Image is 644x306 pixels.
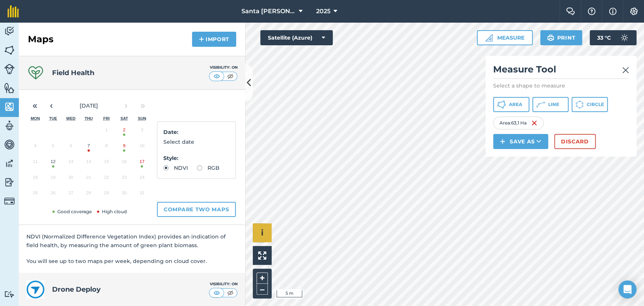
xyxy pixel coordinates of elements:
[226,289,235,297] img: svg+xml;base64,PHN2ZyB4bWxucz0iaHR0cDovL3d3dy53My5vcmcvMjAwMC9zdmciIHdpZHRoPSI1MCIgaGVpZ2h0PSI0MC...
[477,30,533,45] button: Measure
[540,30,583,45] button: Print
[60,97,118,114] button: [DATE]
[51,209,92,214] span: Good coverage
[532,97,569,112] button: Line
[493,63,629,79] h2: Measure Tool
[493,97,529,112] button: Area
[80,155,97,171] button: August 14, 2025
[26,257,238,265] p: You will see up to two maps per week, depending on cloud cover.
[44,140,62,155] button: August 5, 2025
[4,291,15,298] img: svg+xml;base64,PD94bWwgdmVyc2lvbj0iMS4wIiBlbmNvZGluZz0idXRmLTgiPz4KPCEtLSBHZW5lcmF0b3I6IEFkb2JlIE...
[4,139,15,150] img: svg+xml;base64,PD94bWwgdmVyc2lvbj0iMS4wIiBlbmNvZGluZz0idXRmLTgiPz4KPCEtLSBHZW5lcmF0b3I6IEFkb2JlIE...
[4,177,15,188] img: svg+xml;base64,PD94bWwgdmVyc2lvbj0iMS4wIiBlbmNvZGluZz0idXRmLTgiPz4KPCEtLSBHZW5lcmF0b3I6IEFkb2JlIE...
[163,138,229,146] p: Select date
[62,155,80,171] button: August 13, 2025
[4,26,15,37] img: svg+xml;base64,PD94bWwgdmVyc2lvbj0iMS4wIiBlbmNvZGluZz0idXRmLTgiPz4KPCEtLSBHZW5lcmF0b3I6IEFkb2JlIE...
[103,116,110,121] abbr: Friday
[212,72,221,80] img: svg+xml;base64,PHN2ZyB4bWxucz0iaHR0cDovL3d3dy53My5vcmcvMjAwMC9zdmciIHdpZHRoPSI1MCIgaGVpZ2h0PSI0MC...
[587,101,604,108] span: Circle
[500,137,505,146] img: svg+xml;base64,PHN2ZyB4bWxucz0iaHR0cDovL3d3dy53My5vcmcvMjAwMC9zdmciIHdpZHRoPSIxNCIgaGVpZ2h0PSIyNC...
[62,171,80,187] button: August 20, 2025
[597,30,611,45] span: 33 ° C
[209,281,238,287] div: Visibility: On
[4,158,15,169] img: svg+xml;base64,PD94bWwgdmVyc2lvbj0iMS4wIiBlbmNvZGluZz0idXRmLTgiPz4KPCEtLSBHZW5lcmF0b3I6IEFkb2JlIE...
[4,82,15,94] img: svg+xml;base64,PHN2ZyB4bWxucz0iaHR0cDovL3d3dy53My5vcmcvMjAwMC9zdmciIHdpZHRoPSI1NiIgaGVpZ2h0PSI2MC...
[52,284,209,295] h4: Drone Deploy
[493,117,544,129] div: Area : 63,1 Ha
[133,171,151,187] button: August 24, 2025
[115,187,133,203] button: August 30, 2025
[197,165,220,171] label: RGB
[26,155,44,171] button: August 11, 2025
[115,171,133,187] button: August 23, 2025
[133,140,151,155] button: August 10, 2025
[26,187,44,203] button: August 25, 2025
[261,228,263,237] span: i
[316,7,330,16] span: 2025
[226,72,235,80] img: svg+xml;base64,PHN2ZyB4bWxucz0iaHR0cDovL3d3dy53My5vcmcvMjAwMC9zdmciIHdpZHRoPSI1MCIgaGVpZ2h0PSI0MC...
[192,32,236,47] button: Import
[617,30,632,45] img: svg+xml;base64,PD94bWwgdmVyc2lvbj0iMS4wIiBlbmNvZGluZz0idXRmLTgiPz4KPCEtLSBHZW5lcmF0b3I6IEFkb2JlIE...
[547,33,554,42] img: svg+xml;base64,PHN2ZyB4bWxucz0iaHR0cDovL3d3dy53My5vcmcvMjAwMC9zdmciIHdpZHRoPSIxOSIgaGVpZ2h0PSIyNC...
[609,7,616,16] img: svg+xml;base64,PHN2ZyB4bWxucz0iaHR0cDovL3d3dy53My5vcmcvMjAwMC9zdmciIHdpZHRoPSIxNyIgaGVpZ2h0PSIxNy...
[163,129,178,135] strong: Date :
[572,97,608,112] button: Circle
[257,272,268,284] button: +
[85,116,93,121] abbr: Thursday
[133,124,151,140] button: August 3, 2025
[4,101,15,112] img: svg+xml;base64,PHN2ZyB4bWxucz0iaHR0cDovL3d3dy53My5vcmcvMjAwMC9zdmciIHdpZHRoPSI1NiIgaGVpZ2h0PSI2MC...
[44,171,62,187] button: August 19, 2025
[509,101,522,108] span: Area
[66,116,76,121] abbr: Wednesday
[493,82,629,89] p: Select a shape to measure
[26,97,43,114] button: «
[115,155,133,171] button: August 16, 2025
[157,202,236,217] button: Compare two maps
[52,68,94,78] h4: Field Health
[26,140,44,155] button: August 4, 2025
[133,187,151,203] button: August 31, 2025
[115,124,133,140] button: August 2, 2025
[62,187,80,203] button: August 27, 2025
[28,33,54,45] h2: Maps
[257,284,268,295] button: –
[26,232,238,249] p: NDVI (Normalized Difference Vegetation Index) provides an indication of field health, by measurin...
[80,102,98,109] span: [DATE]
[80,187,97,203] button: August 28, 2025
[26,280,45,298] img: logo
[26,171,44,187] button: August 18, 2025
[43,97,60,114] button: ‹
[566,8,575,15] img: Two speech bubbles overlapping with the left bubble in the forefront
[115,140,133,155] button: August 9, 2025
[134,97,151,114] button: »
[4,45,15,56] img: svg+xml;base64,PHN2ZyB4bWxucz0iaHR0cDovL3d3dy53My5vcmcvMjAwMC9zdmciIHdpZHRoPSI1NiIgaGVpZ2h0PSI2MC...
[98,140,115,155] button: August 8, 2025
[4,120,15,131] img: svg+xml;base64,PD94bWwgdmVyc2lvbj0iMS4wIiBlbmNvZGluZz0idXRmLTgiPz4KPCEtLSBHZW5lcmF0b3I6IEFkb2JlIE...
[531,118,537,128] img: svg+xml;base64,PHN2ZyB4bWxucz0iaHR0cDovL3d3dy53My5vcmcvMjAwMC9zdmciIHdpZHRoPSIxNiIgaGVpZ2h0PSIyNC...
[163,165,188,171] label: NDVI
[98,124,115,140] button: August 1, 2025
[49,116,57,121] abbr: Tuesday
[163,155,178,161] strong: Style :
[260,30,333,45] button: Satellite (Azure)
[258,251,266,260] img: Four arrows, one pointing top left, one top right, one bottom right and the last bottom left
[118,97,134,114] button: ›
[554,134,596,149] button: Discard
[138,116,146,121] abbr: Sunday
[212,289,221,297] img: svg+xml;base64,PHN2ZyB4bWxucz0iaHR0cDovL3d3dy53My5vcmcvMjAwMC9zdmciIHdpZHRoPSI1MCIgaGVpZ2h0PSI0MC...
[31,116,40,121] abbr: Monday
[199,35,204,44] img: svg+xml;base64,PHN2ZyB4bWxucz0iaHR0cDovL3d3dy53My5vcmcvMjAwMC9zdmciIHdpZHRoPSIxNCIgaGVpZ2h0PSIyNC...
[120,116,128,121] abbr: Saturday
[622,66,629,75] img: svg+xml;base64,PHN2ZyB4bWxucz0iaHR0cDovL3d3dy53My5vcmcvMjAwMC9zdmciIHdpZHRoPSIyMiIgaGVpZ2h0PSIzMC...
[485,34,493,42] img: Ruler icon
[98,155,115,171] button: August 15, 2025
[98,187,115,203] button: August 29, 2025
[62,140,80,155] button: August 6, 2025
[618,280,636,298] div: Open Intercom Messenger
[98,171,115,187] button: August 22, 2025
[253,223,272,242] button: i
[4,196,15,206] img: svg+xml;base64,PD94bWwgdmVyc2lvbj0iMS4wIiBlbmNvZGluZz0idXRmLTgiPz4KPCEtLSBHZW5lcmF0b3I6IEFkb2JlIE...
[44,155,62,171] button: August 12, 2025
[80,171,97,187] button: August 21, 2025
[590,30,636,45] button: 33 °C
